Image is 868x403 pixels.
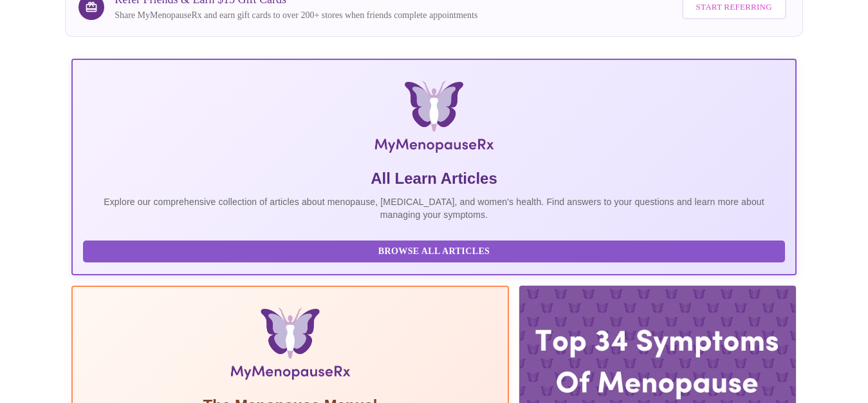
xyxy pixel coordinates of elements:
img: Menopause Manual [149,308,431,385]
a: Browse All Articles [83,245,788,256]
p: Share MyMenopauseRx and earn gift cards to over 200+ stores when friends complete appointments [115,9,477,22]
span: Browse All Articles [96,244,772,260]
p: Explore our comprehensive collection of articles about menopause, [MEDICAL_DATA], and women's hea... [83,195,785,221]
h5: All Learn Articles [83,168,785,189]
button: Browse All Articles [83,241,785,263]
img: MyMenopauseRx Logo [192,81,676,158]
